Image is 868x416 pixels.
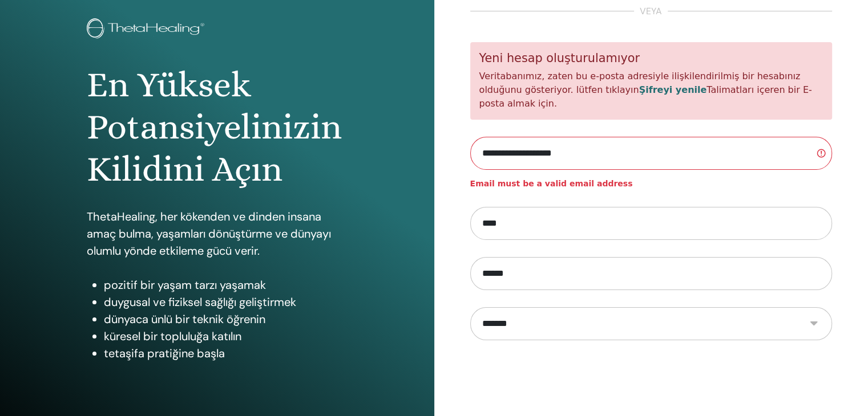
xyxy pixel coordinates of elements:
li: dünyaca ünlü bir teknik öğrenin [104,311,348,328]
div: Veritabanımız, zaten bu e-posta adresiyle ilişkilendirilmiş bir hesabınız olduğunu gösteriyor. lü... [470,42,833,120]
strong: Email must be a valid email address [470,179,633,188]
li: duygusal ve fiziksel sağlığı geliştirmek [104,293,348,311]
li: küresel bir topluluğa katılın [104,328,348,345]
h1: En Yüksek Potansiyelinizin Kilidini Açın [87,64,348,191]
span: veya [634,5,668,18]
iframe: reCAPTCHA [564,357,738,402]
li: pozitif bir yaşam tarzı yaşamak [104,276,348,293]
p: ThetaHealing, her kökenden ve dinden insana amaç bulma, yaşamları dönüştürme ve dünyayı olumlu yö... [87,208,348,259]
a: Şifreyi yenile [639,84,707,95]
h5: Yeni hesap oluşturulamıyor [479,51,823,66]
li: tetaşifa pratiğine başla [104,345,348,362]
